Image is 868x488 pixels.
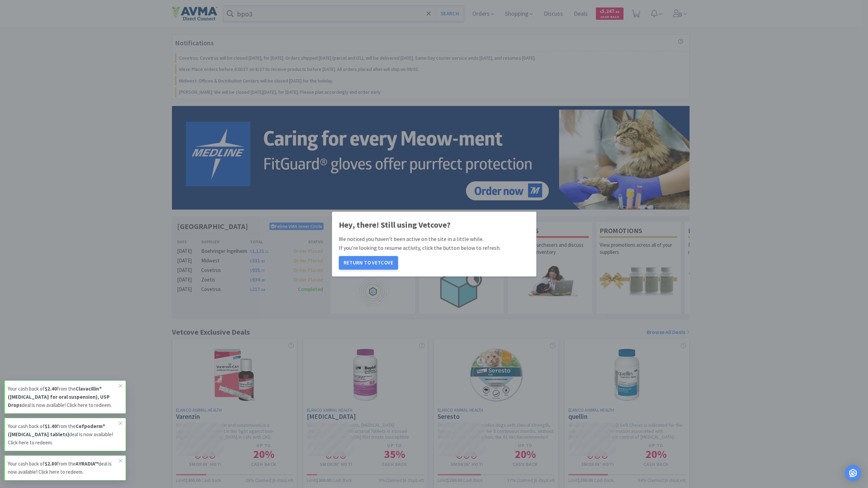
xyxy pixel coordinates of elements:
[45,423,57,429] strong: $1.40
[339,256,398,270] button: Return to Vetcove
[8,422,119,447] p: Your cash back of from the deal is now available! Click here to redeem.
[8,385,110,408] strong: Clavacillin® ([MEDICAL_DATA] for oral suspension), USP Drops
[339,218,530,231] h1: Hey, there! Still using Vetcove?
[45,385,57,392] strong: $2.40
[8,460,119,476] p: Your cash back of from the deal is now available! Click here to redeem.
[339,235,530,253] p: We noticed you haven't been active on the site in a little while. If you're looking to resume act...
[845,465,861,481] div: Open Intercom Messenger
[8,385,119,409] p: Your cash back of from the deal is now available! Click here to redeem.
[76,460,98,467] strong: AYRADIA™
[45,460,57,467] strong: $2.80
